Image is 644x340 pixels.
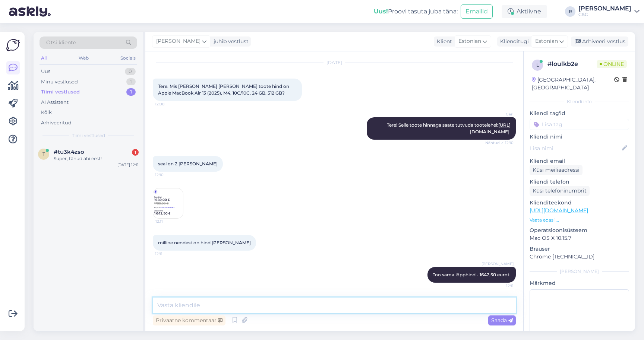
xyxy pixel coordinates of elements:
div: Socials [119,53,137,63]
span: milline nendest on hind [PERSON_NAME] [158,240,251,245]
b: Uus! [374,8,388,15]
input: Lisa nimi [530,144,621,152]
p: Brauser [530,245,629,253]
p: Kliendi tag'id [530,109,629,117]
div: 0 [125,68,136,75]
span: #tu3k4zso [54,149,84,155]
div: R [565,6,575,17]
img: Attachment [153,188,183,218]
span: Garl [486,111,514,117]
div: Web [77,53,90,63]
span: l [536,62,539,68]
p: Kliendi telefon [530,178,629,186]
p: Kliendi email [530,157,629,165]
span: t [42,151,45,157]
div: 1 [126,88,136,96]
div: [DATE] 12:11 [117,162,139,168]
div: # loulkb2e [547,60,597,69]
span: Estonian [535,37,558,45]
p: Vaata edasi ... [530,217,629,223]
div: Aktiivne [502,5,547,18]
span: Tere! Selle toote hinnaga saate tutvuda tootelehel: [387,122,511,134]
span: Tere. Mis [PERSON_NAME] [PERSON_NAME] toote hind on Apple MacBook Air 13 (2025), M4, 10C/10C, 24 ... [158,83,290,96]
span: Nähtud ✓ 12:10 [485,140,514,146]
a: [PERSON_NAME]C&C [578,6,640,18]
span: Tiimi vestlused [72,132,105,139]
div: [PERSON_NAME] [530,268,629,275]
a: [URL][DOMAIN_NAME] [530,207,588,214]
span: [PERSON_NAME] [482,261,514,267]
span: Online [597,60,627,68]
span: 12:11 [155,251,183,257]
p: Operatsioonisüsteem [530,226,629,234]
span: 12:08 [155,101,183,107]
div: Küsi telefoninumbrit [530,186,590,196]
div: Kõik [41,109,52,116]
div: Tiimi vestlused [41,88,80,96]
span: Too sama lõpphind - 1642,50 eurot. [433,272,511,277]
p: Märkmed [530,279,629,287]
div: C&C [578,12,631,18]
span: 12:10 [155,172,183,178]
span: Otsi kliente [46,39,76,47]
div: 1 [126,78,136,86]
div: Arhiveeri vestlus [571,36,628,47]
div: Klient [434,38,452,45]
div: Arhiveeritud [41,119,72,127]
span: Estonian [458,37,481,45]
input: Lisa tag [530,119,629,130]
span: 12:11 [155,219,183,224]
div: juhib vestlust [211,38,249,45]
div: Klienditugi [497,38,529,45]
span: Saada [491,317,513,324]
p: Klienditeekond [530,199,629,207]
p: Kliendi nimi [530,133,629,141]
div: [GEOGRAPHIC_DATA], [GEOGRAPHIC_DATA] [532,76,614,92]
div: Privaatne kommentaar [153,315,225,325]
div: Proovi tasuta juba täna: [374,7,458,16]
div: Super, tänud abi eest! [54,155,139,162]
img: Askly Logo [6,38,20,52]
p: Chrome [TECHNICAL_ID] [530,253,629,261]
div: AI Assistent [41,99,69,106]
div: 1 [132,149,139,156]
div: Küsi meiliaadressi [530,165,583,175]
p: Mac OS X 10.15.7 [530,234,629,242]
div: Minu vestlused [41,78,78,86]
span: [PERSON_NAME] [156,37,201,45]
button: Emailid [461,4,493,19]
div: Uus [41,68,50,75]
div: [PERSON_NAME] [578,6,631,12]
span: 12:11 [486,283,514,289]
div: [DATE] [153,59,516,66]
div: Kliendi info [530,98,629,105]
div: All [40,53,48,63]
span: seal on 2 [PERSON_NAME] [158,161,218,166]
